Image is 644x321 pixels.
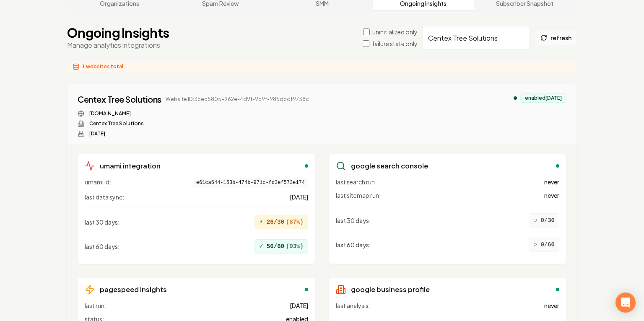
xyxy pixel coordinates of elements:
[89,110,131,117] a: [DOMAIN_NAME]
[615,293,636,313] div: Open Intercom Messenger
[305,288,308,291] div: enabled
[286,218,304,226] span: ( 87 %)
[254,215,308,229] div: 26/30
[78,93,161,105] a: Centex Tree Solutions
[535,30,577,45] button: refresh
[259,217,263,227] span: ⚡
[556,164,559,168] div: enabled
[514,96,517,100] div: analytics enabled
[100,161,161,171] h3: umami integration
[336,191,381,199] span: last sitemap run:
[533,215,538,225] span: ○
[423,26,530,49] input: Search by company name or website ID
[166,96,309,103] span: Website ID: 3cec5805-962e-4d9f-9c9f-985dcdf9738c
[533,240,538,250] span: ○
[86,63,123,70] span: websites total
[85,193,124,201] span: last data sync:
[529,238,559,252] div: 0/60
[544,301,559,310] span: never
[544,191,559,199] span: never
[83,63,84,70] span: 1
[529,213,559,228] div: 0/30
[78,110,309,117] div: Website
[193,178,308,188] span: e61ca644-153b-474b-971c-fd3ef573e174
[85,178,111,188] span: umami id:
[85,218,120,226] span: last 30 days :
[336,216,371,225] span: last 30 days :
[290,301,308,310] span: [DATE]
[336,178,377,186] span: last search run:
[67,40,169,50] p: Manage analytics integrations
[259,241,263,251] span: ✓
[85,242,120,251] span: last 60 days :
[305,164,308,168] div: enabled
[556,288,559,291] div: enabled
[372,28,418,36] label: uninitialized only
[67,25,169,40] h1: Ongoing Insights
[85,301,106,310] span: last run:
[544,178,559,186] span: never
[100,285,167,295] h3: pagespeed insights
[336,301,370,310] span: last analysis:
[254,239,308,254] div: 56/60
[286,242,304,251] span: ( 93 %)
[372,39,418,48] label: failure state only
[351,161,428,171] h3: google search console
[351,285,430,295] h3: google business profile
[520,93,566,103] div: enabled [DATE]
[336,241,371,249] span: last 60 days :
[290,193,308,201] span: [DATE]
